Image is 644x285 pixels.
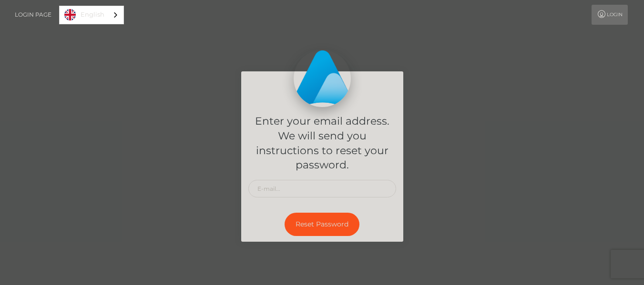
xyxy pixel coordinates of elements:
[248,114,396,173] h5: Enter your email address. We will send you instructions to reset your password.
[592,5,628,25] a: Login
[59,6,124,24] aside: Language selected: English
[15,5,51,25] a: Login Page
[59,6,124,24] div: Language
[285,213,359,236] button: Reset Password
[60,6,123,24] a: English
[294,50,351,107] img: MassPay Login
[248,180,396,197] input: E-mail...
